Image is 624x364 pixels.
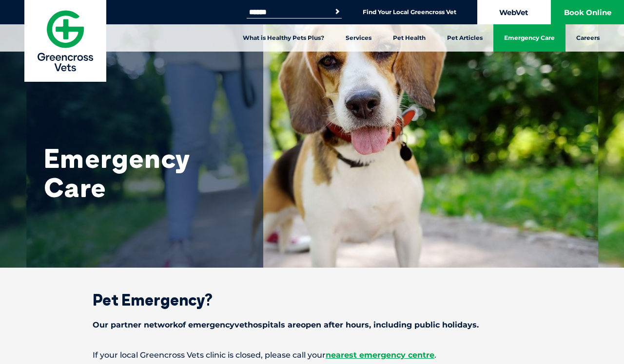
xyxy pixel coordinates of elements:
a: Careers [565,24,610,52]
span: hospitals [248,320,285,329]
button: Search [332,7,342,17]
a: What is Healthy Pets Plus? [232,24,335,52]
a: Emergency Care [493,24,565,52]
a: Services [335,24,382,52]
span: Our partner network [93,320,178,329]
span: vet [234,320,248,329]
a: Pet Articles [436,24,493,52]
a: Pet Health [382,24,436,52]
span: of emergency [178,320,234,329]
span: open after hours, including public holidays. [301,320,479,329]
span: are [288,320,301,329]
h2: Pet Emergency? [58,292,565,308]
h1: Emergency Care [44,144,239,202]
span: If your local Greencross Vets clinic is closed, please call your [93,350,326,360]
a: Find Your Local Greencross Vet [363,8,456,16]
span: . [434,350,436,360]
a: nearest emergency centre [326,350,434,360]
